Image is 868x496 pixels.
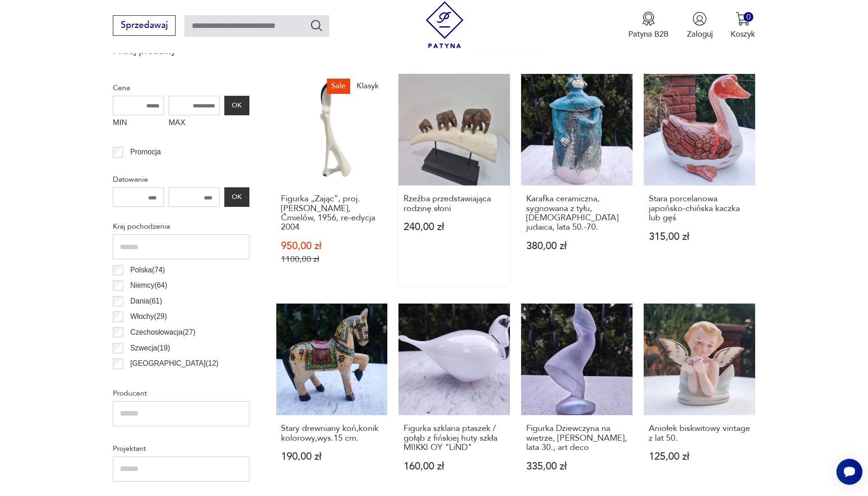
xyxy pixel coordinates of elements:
button: Sprzedawaj [113,15,176,36]
a: Sprzedawaj [113,22,176,30]
button: 0Koszyk [731,12,755,40]
p: Czechosłowacja ( 27 ) [130,326,195,338]
p: Producent [113,387,249,399]
p: [GEOGRAPHIC_DATA] ( 12 ) [130,357,218,370]
button: Patyna B2B [628,12,669,40]
p: 1100,00 zł [281,254,382,264]
p: 160,00 zł [404,462,505,471]
img: Patyna - sklep z meblami i dekoracjami vintage [421,1,468,48]
h3: Rzeźba przedstawiająca rodzinę słoni [404,194,505,213]
label: MAX [169,115,220,133]
a: SaleKlasykFigurka „Zając”, proj. Mieczysław Naruszewicz, Ćmielów, 1956, re-edycja 2004Figurka „Za... [276,74,388,286]
p: Koszyk [731,29,755,40]
a: Aniołek biskwitowy vintage z lat 50.Aniołek biskwitowy vintage z lat 50.125,00 zł [644,304,755,493]
a: Ikona medaluPatyna B2B [628,12,669,40]
p: 190,00 zł [281,452,382,462]
img: Ikonka użytkownika [692,12,707,26]
p: Włochy ( 29 ) [130,311,167,323]
a: Stara porcelanowa japońsko-chińska kaczka lub gęśStara porcelanowa japońsko-chińska kaczka lub gę... [644,74,755,286]
p: 380,00 zł [526,241,627,251]
h3: Figurka Dziewczyna na wietrze, [PERSON_NAME], lata 30., art deco [526,424,627,452]
p: 125,00 zł [649,452,750,462]
button: OK [224,187,249,207]
h3: Stary drewniany koń,konik kolorowy,wys.15 cm. [281,424,382,443]
a: Karafka ceramiczna, sygnowana z tyłu, żydowska judaica, lata 50.-70.Karafka ceramiczna, sygnowana... [521,74,633,286]
iframe: Smartsupp widget button [836,459,862,485]
label: MIN [113,115,164,133]
p: Patyna B2B [628,29,669,40]
a: Stary drewniany koń,konik kolorowy,wys.15 cm.Stary drewniany koń,konik kolorowy,wys.15 cm.190,00 zł [276,304,388,493]
p: Francja ( 12 ) [130,373,167,385]
h3: Karafka ceramiczna, sygnowana z tyłu, [DEMOGRAPHIC_DATA] judaica, lata 50.-70. [526,194,627,232]
button: Szukaj [310,19,323,32]
p: Niemcy ( 64 ) [130,279,167,291]
p: Szwecja ( 19 ) [130,342,170,354]
a: Figurka Dziewczyna na wietrze, Kurt Schlevogt, lata 30., art decoFigurka Dziewczyna na wietrze, [... [521,304,633,493]
p: 315,00 zł [649,232,750,242]
p: Polska ( 74 ) [130,264,165,276]
button: OK [224,96,249,115]
p: Dania ( 61 ) [130,295,162,307]
h3: Aniołek biskwitowy vintage z lat 50. [649,424,750,443]
p: Cena [113,82,249,94]
p: Zaloguj [687,29,713,40]
h3: Figurka „Zając”, proj. [PERSON_NAME], Ćmielów, 1956, re-edycja 2004 [281,194,382,232]
a: Figurka szklana ptaszek / gołąb z fińskiej huty szkła MIIKKI OY "LiND"Figurka szklana ptaszek / g... [398,304,510,493]
h3: Stara porcelanowa japońsko-chińska kaczka lub gęś [649,194,750,223]
div: 0 [744,12,753,22]
p: Kraj pochodzenia [113,220,249,232]
p: Datowanie [113,173,249,185]
h3: Figurka szklana ptaszek / gołąb z fińskiej huty szkła MIIKKI OY "LiND" [404,424,505,452]
p: 950,00 zł [281,241,382,251]
p: 335,00 zł [526,462,627,471]
p: 240,00 zł [404,222,505,232]
img: Ikona koszyka [736,12,750,26]
p: Projektant [113,443,249,455]
img: Ikona medalu [641,12,656,26]
a: Rzeźba przedstawiająca rodzinę słoniRzeźba przedstawiająca rodzinę słoni240,00 zł [398,74,510,286]
button: Zaloguj [687,12,713,40]
p: Promocja [130,146,161,158]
